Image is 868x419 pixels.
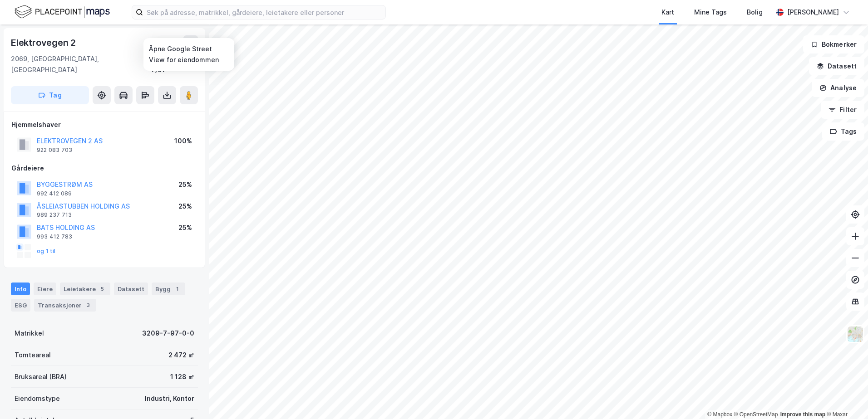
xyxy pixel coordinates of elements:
div: 2069, [GEOGRAPHIC_DATA], [GEOGRAPHIC_DATA] [11,54,151,75]
div: Info [11,283,30,295]
button: Tag [11,86,89,104]
button: Analyse [812,79,864,97]
div: 25% [178,222,192,233]
div: Kontrollprogram for chat [823,375,868,419]
img: logo.f888ab2527a4732fd821a326f86c7f29.svg [15,4,110,20]
div: Datasett [114,283,148,295]
button: Tags [822,122,864,141]
div: 992 412 089 [37,190,72,197]
div: 25% [178,179,192,190]
div: Bygg [152,283,185,295]
div: 1 [173,284,182,293]
button: Datasett [809,57,864,75]
div: Leietakere [60,283,110,295]
input: Søk på adresse, matrikkel, gårdeiere, leietakere eller personer [143,5,385,19]
div: Elektrovegen 2 [11,35,78,50]
div: Bruksareal (BRA) [15,371,67,382]
iframe: Chat Widget [823,375,868,419]
button: Filter [821,101,864,119]
div: Tomteareal [15,350,51,361]
div: 989 237 713 [37,211,72,219]
a: Mapbox [707,411,732,418]
div: 993 412 783 [37,233,72,240]
img: Z [847,326,864,343]
div: Matrikkel [15,328,44,339]
div: Bolig [747,7,763,18]
div: 5 [98,284,107,293]
div: Transaksjoner [34,299,96,312]
div: 3209-7-97-0-0 [142,328,194,339]
div: 1 128 ㎡ [170,371,194,382]
div: Kart [661,7,674,18]
div: Eiere [34,283,56,295]
div: 922 083 703 [37,146,72,154]
div: 25% [178,201,192,212]
div: ESG [11,299,30,312]
div: Industri, Kontor [145,393,194,404]
a: Improve this map [780,411,825,418]
div: Gårdeiere [11,163,197,174]
div: [PERSON_NAME] [787,7,839,18]
div: 2 472 ㎡ [168,350,194,361]
div: 3 [84,301,93,310]
div: Hjemmelshaver [11,119,197,130]
div: 100% [174,136,192,146]
div: Mine Tags [694,7,727,18]
div: Ullensaker, 7/97 [151,54,198,75]
div: Eiendomstype [15,393,60,404]
button: Bokmerker [803,35,864,54]
a: OpenStreetMap [734,411,778,418]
